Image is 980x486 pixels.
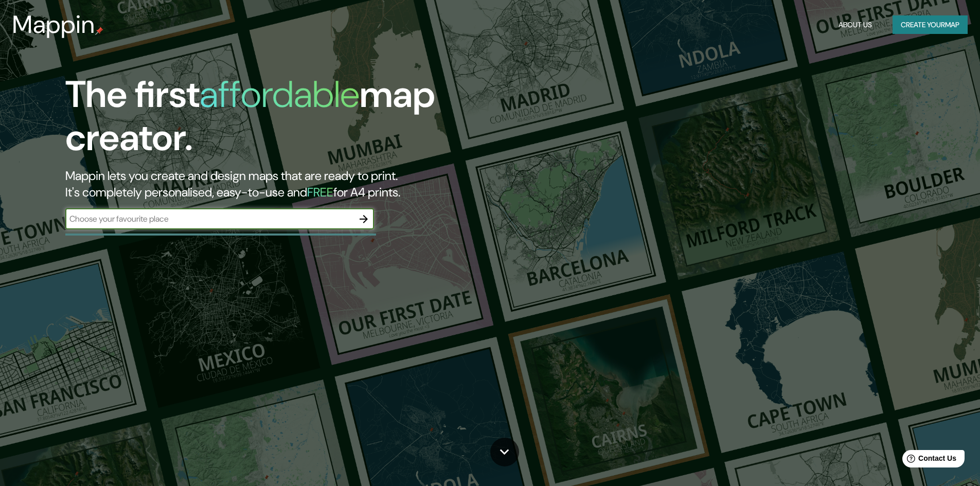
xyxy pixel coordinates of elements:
button: Create yourmap [893,15,968,34]
h2: Mappin lets you create and design maps that are ready to print. It's completely personalised, eas... [65,168,556,201]
button: About Us [834,15,876,34]
input: Choose your favourite place [65,213,353,225]
img: mappin-pin [95,27,103,35]
iframe: Help widget launcher [888,446,969,475]
h3: Mappin [12,10,95,39]
h1: affordable [200,70,360,118]
h1: The first map creator. [65,73,556,168]
h5: FREE [307,184,333,200]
